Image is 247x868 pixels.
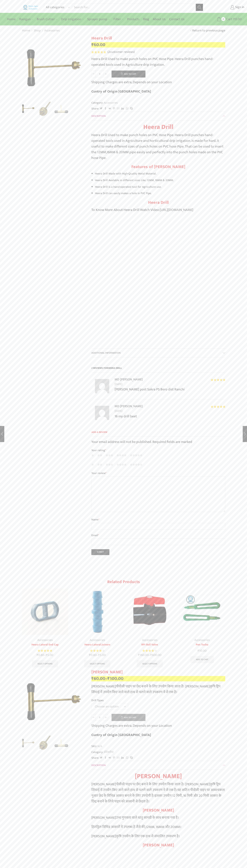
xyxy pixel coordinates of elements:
[190,656,214,663] a: Add to cart: “Pen Tocha”
[211,405,225,408] span: Rated out of 5
[91,51,107,53] span: 2
[96,714,104,721] input: Product quantity
[37,652,44,658] bdi: 0.80
[34,28,41,33] a: Shop
[38,649,52,653] span: Rated out of 5
[37,736,52,750] a: 15
[91,675,94,682] span: ₹
[91,781,220,793] span: कृषि ड्रिप सिंचाई में उपयोग किए जाने वाले हाथ से चलने वाले उपकरण मे से एक है।
[167,15,186,23] a: Contact Us
[91,79,172,85] p: Shipping Charges are extra, Depends on your Location
[21,101,36,116] img: Heera Drill
[91,549,109,555] input: Submit
[115,404,143,409] strong: MD [PERSON_NAME]
[89,652,97,658] bdi: 0.80
[142,649,157,653] div: Rated 4.33 out of 5
[103,750,114,754] a: अ‍ॅसेसरीज
[37,652,38,658] span: ₹
[91,471,225,476] label: Your review
[91,123,225,131] h1: Heera Drill
[91,684,225,695] p: [PERSON_NAME]
[198,648,206,654] bdi: 10.00
[91,448,225,452] label: Your rating
[179,588,225,635] img: PEN TOCHA
[142,649,155,653] span: Rated out of 5
[91,683,220,695] span: कृषि ड्रिप सिंचाई में उपयोग किए जाने वाले हाथ से चलने वाले उपकरण मे से एक है।
[22,36,86,100] div: 1 / 3
[96,824,182,830] span: ड्रिल विभिन्न आकारों में उपलब्ध है जैसे की,12MM, 16MM और 20MM।
[112,71,145,78] button: Add to cart
[138,652,140,658] span: ₹
[91,366,225,373] h2: 2 reviews for
[54,102,69,117] a: 14
[160,207,193,213] a: [URL][DOMAIN_NAME]
[46,652,53,658] bdi: 5.00
[225,17,232,22] span: Cart
[91,51,106,53] div: Rated 5.00 out of 5
[91,349,225,357] a: Additional information
[107,578,140,585] span: Related products
[74,643,121,647] a: Heera Lateral Joiners
[91,51,106,53] span: Rated out of 5 based on customer ratings
[91,787,225,799] span: यह कठिन पीवीसी पाइप पर आवश्यकता नुसार छेद के विभिन्न आकार बनाने के लिए उपयोगी है।
[97,744,102,748] span: N/A
[91,207,225,213] p: To Know More About Heera Drill Watch Video:
[37,102,52,116] li: 2 / 3
[91,670,225,675] h1: [PERSON_NAME]
[54,102,69,116] li: 3 / 3
[179,643,225,647] a: Pen Tocha
[130,463,142,467] a: 5 of 5 stars
[135,771,182,782] strong: [PERSON_NAME]
[22,588,68,635] img: Heera Lateral End Cap
[95,178,225,183] li: Heera Drill Available in different sizes Like. 12MM, 16MM & 20MM.
[115,386,225,392] p: [PERSON_NAME] post Sakra PS Bero dist Ranchi
[35,15,59,23] a: Brush Cutter
[91,430,225,437] span: Add a review
[5,15,17,23] a: Home
[107,675,123,682] bdi: 100.00
[91,676,225,681] p: –
[21,736,36,750] img: Heera Drill
[91,517,225,522] label: Name
[151,15,167,23] a: About Us
[148,199,169,206] strong: Heera Drill
[21,102,36,116] li: 1 / 3
[127,643,173,647] a: RPI Ball Valve
[91,463,94,467] a: 1 of 5 stars
[207,16,242,23] a: 0 Cart ₹0.00
[107,50,135,54] a: (2customer reviews)
[98,652,106,658] bdi: 5.00
[91,675,105,682] bdi: 60.00
[85,15,112,23] a: Sprayer pump
[196,4,203,11] button: Search button
[106,463,113,467] a: 3 of 5 stars
[17,15,35,23] a: Raingun
[72,587,123,670] div: 2 / 10
[91,732,151,738] b: Cuntry of Origin [GEOGRAPHIC_DATA]
[37,637,53,643] a: Accessories
[91,41,94,48] span: ₹
[192,28,225,33] a: Return to previous page
[198,648,199,654] span: ₹
[107,675,110,682] span: ₹
[22,653,68,658] span: –
[91,815,225,820] p: [PERSON_NAME]
[91,793,221,804] span: इसका उपयोग 12 मिमी, 16 मिमी और 20 मिमी आकार के छिद्र बनाने के लिये पाइप को आसानी से छेदता है।
[20,587,70,670] div: 1 / 10
[91,351,120,355] span: Additional information
[150,652,152,658] span: ₹
[124,587,175,670] div: 3 / 10
[177,587,228,665] div: 4 / 10
[22,28,60,33] nav: Breadcrumb
[116,683,210,689] span: पीवीसी पाइप पर छेद बनाने के लिए उपयोग किया जाता है। [PERSON_NAME]
[108,49,110,55] span: 2
[143,807,174,814] strong: [PERSON_NAME]
[91,781,225,804] p: [PERSON_NAME]
[116,833,180,839] span: कृषि उपयोग के लिए एक हाथ से संचालित उपकरण है।
[32,660,58,667] a: Select options for “Heera Lateral End Cap”
[117,463,127,467] a: 4 of 5 stars
[90,637,105,643] a: Accessories
[91,723,172,729] p: Shipping Charges are extra, Depends on your Location
[59,15,85,23] a: Drip Irrigation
